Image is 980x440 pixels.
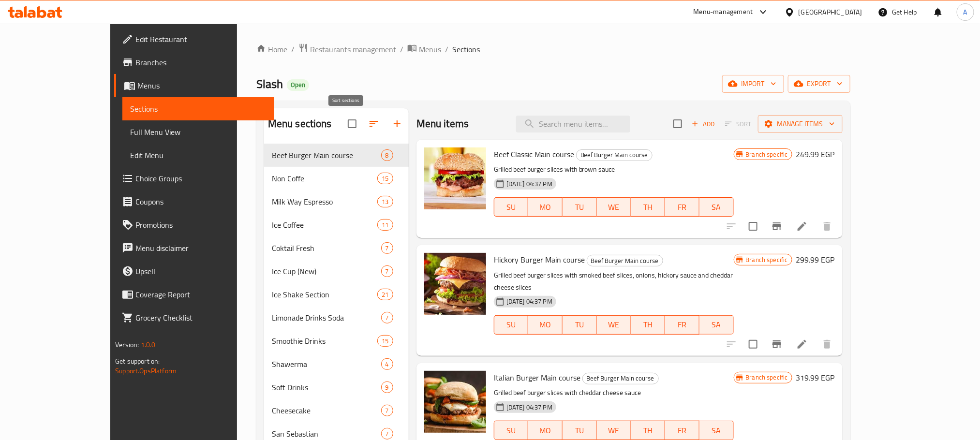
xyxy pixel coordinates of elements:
[264,306,409,329] div: Limonade Drinks Soda7
[114,213,274,236] a: Promotions
[494,370,580,385] span: Italian Burger Main course
[256,43,850,56] nav: breadcrumb
[114,167,274,190] a: Choice Groups
[135,219,266,231] span: Promotions
[665,315,699,335] button: FR
[378,290,392,299] span: 21
[742,150,792,159] span: Branch specific
[115,338,139,351] span: Version:
[264,260,409,283] div: Ice Cup (New)7
[268,117,332,131] h2: Menu sections
[382,429,393,439] span: 7
[382,151,393,160] span: 8
[665,421,699,440] button: FR
[498,318,525,332] span: SU
[381,312,393,323] div: items
[264,213,409,236] div: Ice Coffee11
[378,337,392,346] span: 15
[601,424,627,438] span: WE
[114,51,274,74] a: Branches
[114,28,274,51] a: Edit Restaurant
[114,190,274,213] a: Coupons
[122,120,274,144] a: Full Menu View
[272,428,381,440] span: San Sebastian
[503,179,556,189] span: [DATE] 04:37 PM
[272,405,381,416] div: Cheesecake
[272,242,381,254] span: Coktail Fresh
[796,78,843,90] span: export
[796,371,835,384] h6: 319.99 EGP
[498,200,525,214] span: SU
[381,381,393,393] div: items
[310,44,396,55] span: Restaurants management
[272,149,381,161] span: Beef Burger Main course
[424,371,486,433] img: Italian Burger Main course
[587,255,663,266] span: Beef Burger Main course
[400,44,403,55] li: /
[287,81,309,89] span: Open
[135,242,266,254] span: Menu disclaimer
[130,103,266,115] span: Sections
[563,421,597,440] button: TU
[758,115,843,133] button: Manage items
[694,6,753,18] div: Menu-management
[272,312,381,323] div: Limonade Drinks Soda
[264,283,409,306] div: Ice Shake Section21
[494,315,529,335] button: SU
[743,334,763,354] span: Select to update
[494,252,585,267] span: Hickory Burger Main course
[130,126,266,138] span: Full Menu View
[635,424,661,438] span: TH
[765,215,788,238] button: Branch-specific-item
[378,174,392,183] span: 15
[264,167,409,190] div: Non Coffe15
[272,381,381,393] div: Soft Drinks
[377,289,393,300] div: items
[566,318,593,332] span: TU
[528,421,563,440] button: MO
[135,289,266,300] span: Coverage Report
[377,335,393,347] div: items
[665,197,699,217] button: FR
[699,197,734,217] button: SA
[635,318,661,332] span: TH
[264,376,409,399] div: Soft Drinks9
[264,399,409,422] div: Cheesecake7
[796,220,808,232] a: Edit menu item
[135,57,266,68] span: Branches
[577,149,652,161] span: Beef Burger Main course
[264,352,409,376] div: Shawerma4
[419,44,441,55] span: Menus
[528,315,563,335] button: MO
[272,219,378,231] span: Ice Coffee
[703,424,730,438] span: SA
[816,333,839,356] button: delete
[135,312,266,323] span: Grocery Checklist
[796,338,808,350] a: Edit menu item
[563,197,597,217] button: TU
[669,424,696,438] span: FR
[298,43,396,56] a: Restaurants management
[668,114,688,134] span: Select section
[494,387,734,399] p: Grilled beef burger slices with cheddar cheese sauce
[528,197,563,217] button: MO
[699,421,734,440] button: SA
[272,289,378,300] div: Ice Shake Section
[566,424,593,438] span: TU
[669,200,696,214] span: FR
[256,73,283,95] span: Slash
[742,373,792,382] span: Branch specific
[264,144,409,167] div: Beef Burger Main course8
[377,173,393,184] div: items
[788,75,850,93] button: export
[122,97,274,120] a: Sections
[381,242,393,254] div: items
[272,335,378,347] span: Smoothie Drinks
[587,255,663,266] div: Beef Burger Main course
[272,358,381,370] div: Shawerma
[688,117,719,132] span: Add item
[381,149,393,161] div: items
